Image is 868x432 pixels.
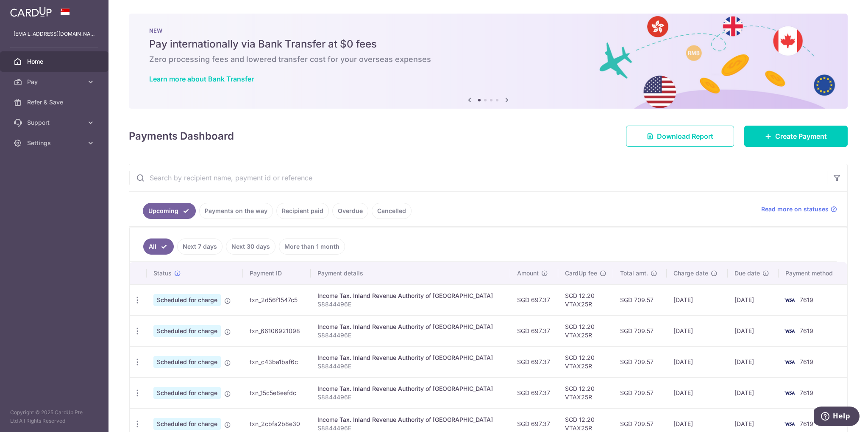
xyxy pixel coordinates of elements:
span: 7619 [800,296,813,303]
th: Payment method [779,262,847,284]
td: [DATE] [667,346,728,377]
a: Create Payment [744,126,848,147]
div: Income Tax. Inland Revenue Authority of [GEOGRAPHIC_DATA] [317,353,504,362]
td: [DATE] [667,284,728,315]
h4: Payments Dashboard [129,129,234,144]
td: SGD 697.37 [510,315,558,346]
img: Bank Card [781,326,798,336]
a: All [143,238,174,255]
td: SGD 12.20 VTAX25R [558,315,613,346]
span: Status [153,269,172,278]
a: Upcoming [143,203,196,219]
a: Learn more about Bank Transfer [149,75,254,83]
div: Income Tax. Inland Revenue Authority of [GEOGRAPHIC_DATA] [317,292,504,300]
img: Bank Card [781,388,798,398]
span: 7619 [800,389,813,396]
td: SGD 697.37 [510,284,558,315]
td: SGD 12.20 VTAX25R [558,377,613,408]
td: SGD 12.20 VTAX25R [558,284,613,315]
h6: Zero processing fees and lowered transfer cost for your overseas expenses [149,54,827,65]
span: Charge date [673,269,708,278]
span: Create Payment [775,131,827,141]
td: SGD 697.37 [510,346,558,377]
span: 7619 [800,420,813,427]
a: Overdue [332,203,368,219]
td: SGD 697.37 [510,377,558,408]
div: Income Tax. Inland Revenue Authority of [GEOGRAPHIC_DATA] [317,384,504,393]
a: Read more on statuses [761,205,837,213]
a: Next 7 days [177,238,223,255]
p: S8844496E [317,362,504,370]
th: Payment ID [243,262,310,284]
p: NEW [149,27,827,34]
a: Cancelled [372,203,412,219]
span: 7619 [800,358,813,365]
p: S8844496E [317,393,504,401]
input: Search by recipient name, payment id or reference [129,164,827,191]
iframe: Opens a widget where you can find more information [814,407,860,428]
span: Total amt. [620,269,648,278]
p: S8844496E [317,331,504,339]
a: More than 1 month [279,238,345,255]
span: Refer & Save [27,98,83,107]
img: Bank transfer banner [129,14,848,109]
img: Bank Card [781,357,798,367]
span: Amount [517,269,539,278]
img: Bank Card [781,295,798,305]
span: Support [27,118,83,127]
td: txn_66106921098 [243,315,310,346]
span: Scheduled for charge [153,294,221,306]
td: SGD 709.57 [613,284,667,315]
td: SGD 709.57 [613,315,667,346]
td: txn_15c5e8eefdc [243,377,310,408]
td: [DATE] [728,346,779,377]
h5: Pay internationally via Bank Transfer at $0 fees [149,37,827,51]
span: 7619 [800,327,813,334]
td: [DATE] [667,315,728,346]
span: Due date [734,269,760,278]
a: Payments on the way [199,203,273,219]
td: [DATE] [667,377,728,408]
span: Pay [27,78,83,86]
span: Scheduled for charge [153,418,221,430]
td: txn_2d56f1547c5 [243,284,310,315]
td: SGD 709.57 [613,377,667,408]
span: Scheduled for charge [153,387,221,399]
span: Home [27,57,83,66]
td: txn_c43ba1baf6c [243,346,310,377]
img: CardUp [10,7,52,17]
div: Income Tax. Inland Revenue Authority of [GEOGRAPHIC_DATA] [317,323,504,331]
th: Payment details [311,262,510,284]
span: Scheduled for charge [153,325,221,337]
span: Download Report [657,131,713,141]
p: S8844496E [317,300,504,309]
p: [EMAIL_ADDRESS][DOMAIN_NAME] [14,30,95,38]
div: Income Tax. Inland Revenue Authority of [GEOGRAPHIC_DATA] [317,415,504,424]
td: SGD 12.20 VTAX25R [558,346,613,377]
td: [DATE] [728,377,779,408]
a: Next 30 days [226,238,275,255]
td: [DATE] [728,284,779,315]
span: Read more on statuses [761,205,829,213]
td: [DATE] [728,315,779,346]
span: CardUp fee [565,269,597,278]
img: Bank Card [781,419,798,429]
a: Recipient paid [276,203,329,219]
td: SGD 709.57 [613,346,667,377]
a: Download Report [626,126,734,147]
span: Scheduled for charge [153,356,221,368]
span: Settings [27,139,83,147]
